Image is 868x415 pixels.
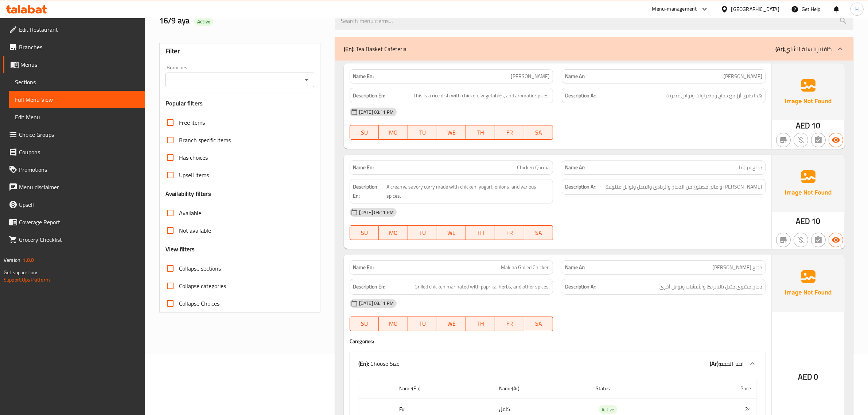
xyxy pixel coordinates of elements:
[382,228,405,238] span: MO
[469,228,492,238] span: TH
[19,165,139,174] span: Promotions
[798,370,812,384] span: AED
[772,155,845,212] img: Ae5nvW7+0k+MAAAAAElFTkSuQmCC
[794,133,808,147] button: Purchased item
[350,125,379,140] button: SU
[9,73,145,91] a: Sections
[408,317,437,331] button: TU
[829,133,843,147] button: Available
[3,143,145,161] a: Coupons
[4,275,50,284] a: Support.OpsPlatform
[19,25,139,34] span: Edit Restaurant
[335,12,853,30] input: search
[495,125,524,140] button: FR
[437,225,466,240] button: WE
[413,91,550,100] span: This is a rice dish with chicken, vegetables, and aromatic spices.
[408,225,437,240] button: TU
[382,318,405,329] span: MO
[9,108,145,126] a: Edit Menu
[353,264,374,271] strong: Name En:
[9,91,145,108] a: Full Menu View
[19,43,139,51] span: Branches
[710,358,720,369] b: (Ar):
[776,233,791,247] button: Not branch specific item
[440,318,463,329] span: WE
[4,268,37,277] span: Get support on:
[814,370,818,384] span: 0
[15,78,139,86] span: Sections
[353,228,376,238] span: SU
[712,264,762,271] span: دجاج [PERSON_NAME]
[690,378,757,399] th: Price
[3,21,145,38] a: Edit Restaurant
[652,5,697,13] div: Menu-management
[411,127,434,138] span: TU
[356,209,397,216] span: [DATE] 03:11 PM
[411,228,434,238] span: TU
[350,317,379,331] button: SU
[466,225,495,240] button: TH
[527,127,550,138] span: SA
[15,113,139,121] span: Edit Menu
[358,359,400,368] p: Choose Size
[414,282,550,291] span: Grilled chicken marinated with paprika, herbs, and other spices.
[19,148,139,156] span: Coupons
[353,318,376,329] span: SU
[466,125,495,140] button: TH
[19,218,139,226] span: Coverage Report
[411,318,434,329] span: TU
[20,60,139,69] span: Menus
[437,125,466,140] button: WE
[350,338,766,345] h4: Caregories:
[565,91,596,100] strong: Description Ar:
[379,317,408,331] button: MO
[3,161,145,178] a: Promotions
[379,125,408,140] button: MO
[386,182,550,200] span: A creamy, savory curry made with chicken, yogurt, onions, and various spices.
[565,182,596,191] strong: Description Ar:
[194,18,213,25] span: Active
[166,43,314,59] div: Filter
[358,358,369,369] b: (En):
[179,226,211,235] span: Not available
[179,282,226,290] span: Collapse categories
[511,73,550,80] span: [PERSON_NAME]
[599,405,617,414] div: Active
[3,126,145,143] a: Choice Groups
[353,282,385,291] strong: Description En:
[179,299,219,308] span: Collapse Choices
[527,228,550,238] span: SA
[469,318,492,329] span: TH
[776,133,791,147] button: Not branch specific item
[772,255,845,311] img: Ae5nvW7+0k+MAAAAAElFTkSuQmCC
[720,358,744,369] span: اختر الحجم
[739,164,762,171] span: دجاج قورما
[166,99,314,108] h3: Popular filters
[498,127,521,138] span: FR
[524,317,553,331] button: SA
[498,228,521,238] span: FR
[179,118,205,127] span: Free items
[658,282,762,291] span: دجاج مشوي متبل بالبابريكا والأعشاب وتوابل أخرى.
[356,109,397,116] span: [DATE] 03:11 PM
[408,125,437,140] button: TU
[393,378,493,399] th: Name(En)
[794,233,808,247] button: Purchased item
[565,282,596,291] strong: Description Ar:
[166,190,211,198] h3: Availability filters
[3,38,145,56] a: Branches
[179,209,201,217] span: Available
[19,235,139,244] span: Grocery Checklist
[466,317,495,331] button: TH
[301,75,312,85] button: Open
[565,73,585,80] strong: Name Ar:
[437,317,466,331] button: WE
[775,44,832,53] p: كافتيريا سلة الشاي
[179,136,231,144] span: Branch specific items
[344,44,406,53] p: Tea Basket Cafeteria
[501,264,550,271] span: Makina Grilled Chicken
[179,264,221,273] span: Collapse sections
[166,245,195,253] h3: View filters
[723,73,762,80] span: [PERSON_NAME]
[565,164,585,171] strong: Name Ar:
